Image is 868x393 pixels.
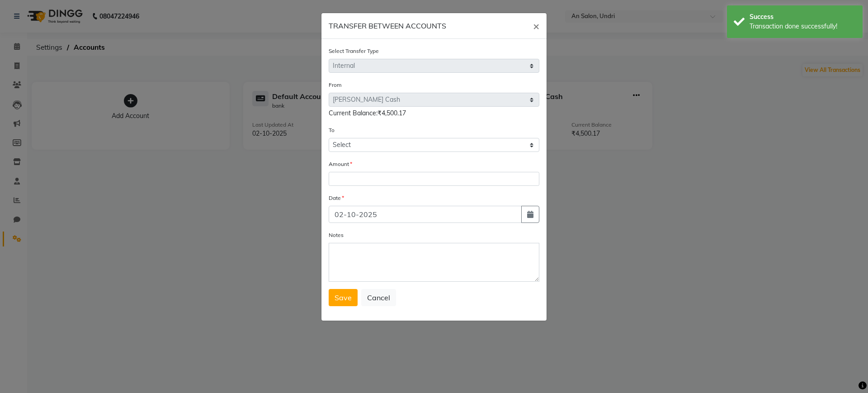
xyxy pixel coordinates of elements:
[329,289,358,306] button: Save
[329,126,335,134] label: To
[526,13,547,38] button: Close
[329,81,342,89] label: From
[329,160,352,168] label: Amount
[329,47,379,55] label: Select Transfer Type
[750,12,856,22] div: Success
[329,109,406,117] span: Current Balance:₹4,500.17
[335,293,352,302] span: Save
[361,289,396,306] button: Cancel
[329,194,344,202] label: Date
[533,19,539,33] span: ×
[329,20,446,31] h6: TRANSFER BETWEEN ACCOUNTS
[750,22,856,31] div: Transaction done successfully!
[329,231,344,239] label: Notes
